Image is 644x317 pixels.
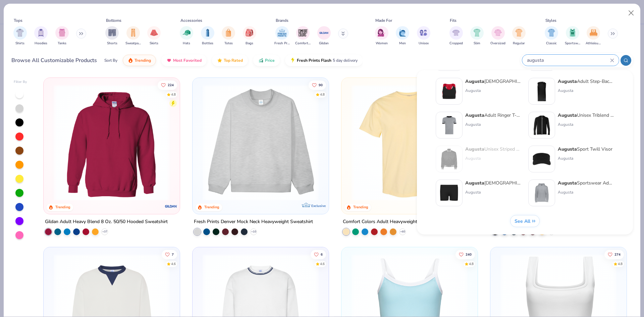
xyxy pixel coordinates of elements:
span: Trending [135,58,151,63]
span: Cropped [449,41,463,46]
strong: Augusta [465,180,484,186]
span: Classic [546,41,557,46]
div: filter for Hoodies [34,26,48,46]
span: Tanks [58,41,66,46]
span: Most Favorited [173,58,202,63]
div: 4.6 [171,261,176,266]
button: filter button [105,26,119,46]
span: 6 [321,253,323,256]
button: filter button [243,26,256,46]
div: [DEMOGRAPHIC_DATA] Dare Shorts [465,179,522,187]
button: Like [455,250,475,259]
img: Gildan logo [164,200,178,213]
strong: Augusta [558,180,577,186]
div: Made For [375,17,392,23]
button: filter button [396,26,409,46]
span: 5 day delivery [333,57,358,64]
img: TopRated.gif [217,58,222,63]
div: filter for Athleisure [586,26,601,46]
button: filter button [317,26,331,46]
button: filter button [565,26,580,46]
img: Classic Image [548,29,555,37]
span: Shirts [15,41,24,46]
button: filter button [222,26,235,46]
button: filter button [55,26,69,46]
span: 7 [172,253,174,256]
img: f5d85501-0dbb-4ee4-b115-c08fa3845d83 [199,85,322,201]
button: filter button [470,26,484,46]
button: filter button [417,26,430,46]
span: Bottles [202,41,213,46]
div: Adult Step-Back Basketball [GEOGRAPHIC_DATA] [558,78,614,85]
button: filter button [586,26,601,46]
img: Bottles Image [204,29,211,37]
div: Adult Ringer T-Shirt [465,112,522,119]
div: filter for Shorts [105,26,119,46]
span: Men [399,41,406,46]
div: Unisex Triblend Full-Zip Lightweight Hoodie [558,112,614,119]
button: filter button [180,26,193,46]
div: Augusta [558,155,612,161]
span: Bags [246,41,253,46]
button: Fresh Prints Flash5 day delivery [285,55,363,66]
span: + 37 [102,230,107,234]
img: f0a6307d-f6c6-46b4-8c83-6e60f4b9bc9d [439,182,460,203]
button: filter button [512,26,526,46]
img: Gildan Image [319,28,329,38]
button: filter button [490,26,505,46]
button: filter button [375,26,388,46]
div: filter for Hats [180,26,193,46]
button: Price [253,55,280,66]
button: filter button [545,26,558,46]
span: See All [515,218,530,224]
strong: Augusta [558,146,577,152]
div: filter for Comfort Colors [295,26,311,46]
div: Tops [14,17,22,23]
div: Fits [450,17,457,23]
div: filter for Oversized [490,26,505,46]
span: Exclusive [311,204,326,208]
span: Totes [224,41,233,46]
img: Sportswear Image [569,29,576,37]
img: most_fav.gif [166,58,172,63]
img: Bags Image [246,29,253,37]
div: 4.8 [469,261,474,266]
img: Cropped Image [452,29,460,37]
button: filter button [274,26,290,46]
strong: Augusta [465,78,484,85]
button: Like [604,250,624,259]
img: Shorts Image [108,29,116,37]
img: a90f7c54-8796-4cb2-9d6e-4e9644cfe0fe [322,85,445,201]
div: Sport Twill Visor [558,146,612,153]
img: Athleisure Image [590,29,597,37]
input: Try "T-Shirt" [526,56,610,64]
div: filter for Fresh Prints [274,26,290,46]
div: Augusta [558,121,614,127]
span: Gildan [319,41,329,46]
div: [DEMOGRAPHIC_DATA] All Sport Sports Bra [465,78,522,85]
div: 4.6 [320,261,325,266]
strong: Augusta [465,112,484,118]
div: filter for Skirts [147,26,161,46]
strong: Augusta [558,112,577,118]
span: Shorts [107,41,117,46]
div: filter for Men [396,26,409,46]
img: Hoodies Image [37,29,45,37]
button: Trending [123,55,156,66]
div: filter for Totes [222,26,235,46]
div: Browse All Customizable Products [11,56,97,64]
button: filter button [201,26,214,46]
img: Slim Image [473,29,481,37]
button: Like [309,80,326,90]
button: filter button [34,26,48,46]
span: Fresh Prints [274,41,290,46]
img: Skirts Image [150,29,158,37]
div: filter for Gildan [317,26,331,46]
img: Comfort Colors Image [298,28,308,38]
button: Close [625,7,638,19]
div: Filter By [14,80,27,85]
span: + 60 [400,230,405,234]
div: Gildan Adult Heavy Blend 8 Oz. 50/50 Hooded Sweatshirt [45,218,168,226]
span: Athleisure [586,41,601,46]
span: 240 [466,253,472,256]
